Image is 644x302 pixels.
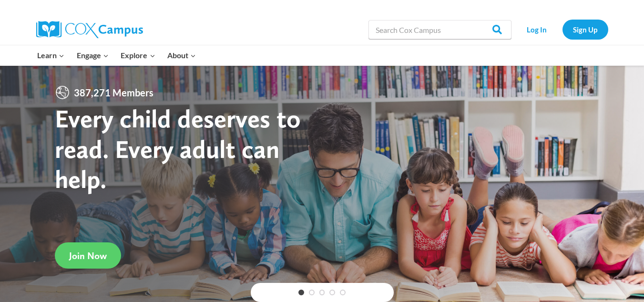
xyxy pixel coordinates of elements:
[77,49,109,62] span: Engage
[36,21,143,38] img: Cox Campus
[167,49,196,62] span: About
[368,20,511,39] input: Search Cox Campus
[309,290,315,295] a: 2
[562,20,608,39] a: Sign Up
[516,20,608,39] nav: Secondary Navigation
[298,290,304,295] a: 1
[55,103,301,194] strong: Every child deserves to read. Every adult can help.
[37,49,64,62] span: Learn
[516,20,558,39] a: Log In
[340,290,346,295] a: 5
[121,49,155,62] span: Explore
[69,250,107,261] span: Join Now
[70,85,157,100] span: 387,271 Members
[31,45,202,65] nav: Primary Navigation
[319,290,325,295] a: 3
[329,290,335,295] a: 4
[55,242,121,269] a: Join Now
